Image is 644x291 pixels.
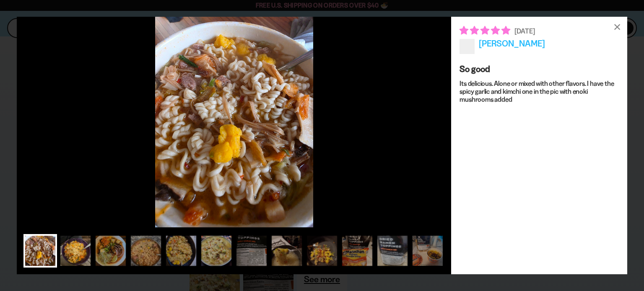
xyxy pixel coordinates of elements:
[607,17,627,37] div: ×
[460,62,619,75] div: So good
[479,38,545,49] span: [PERSON_NAME]
[460,80,619,103] p: Its delicious. Alone or mixed with other flavors. I have the spicy garlic and kimchi one in the p...
[514,27,535,35] span: [DATE]
[460,25,510,36] span: 5 star review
